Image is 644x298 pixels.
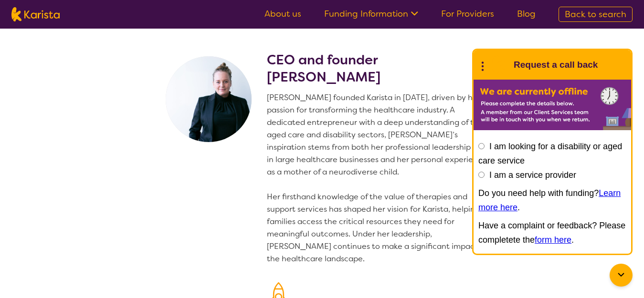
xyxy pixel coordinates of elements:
h2: CEO and founder [PERSON_NAME] [267,51,494,86]
p: Have a complaint or feedback? Please completete the . [478,218,626,247]
label: I am looking for a disability or aged care service [478,142,622,165]
p: [PERSON_NAME] founded Karista in [DATE], driven by her passion for transforming the healthcare in... [267,92,494,265]
a: About us [264,8,301,20]
img: Karista logo [11,7,60,21]
label: I am a service provider [489,170,576,180]
img: Karista [489,55,508,74]
h1: Request a call back [514,58,598,72]
a: form here [535,235,571,245]
a: Blog [517,8,536,20]
span: Back to search [565,9,626,20]
a: Back to search [559,7,633,22]
img: Karista offline chat form to request call back [474,80,631,130]
p: Do you need help with funding? . [478,186,626,215]
a: Funding Information [324,8,418,20]
a: For Providers [441,8,494,20]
